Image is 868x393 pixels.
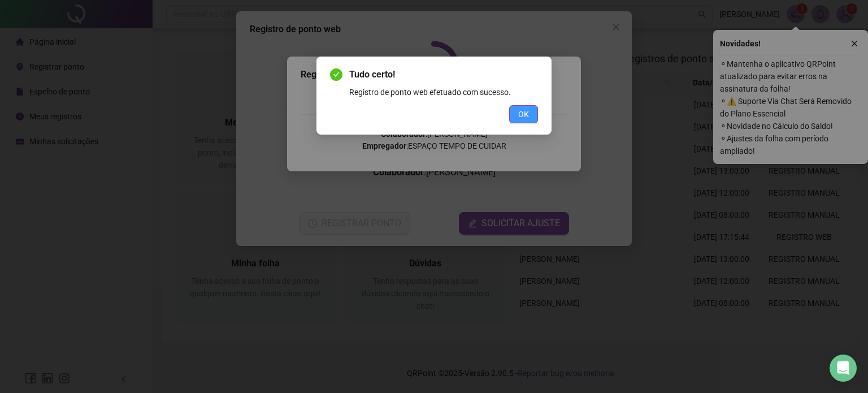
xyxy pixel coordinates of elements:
[509,105,538,123] button: OK
[349,86,538,98] div: Registro de ponto web efetuado com sucesso.
[330,68,342,81] span: check-circle
[349,68,538,81] span: Tudo certo!
[830,355,857,382] div: Open Intercom Messenger
[518,108,529,120] span: OK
